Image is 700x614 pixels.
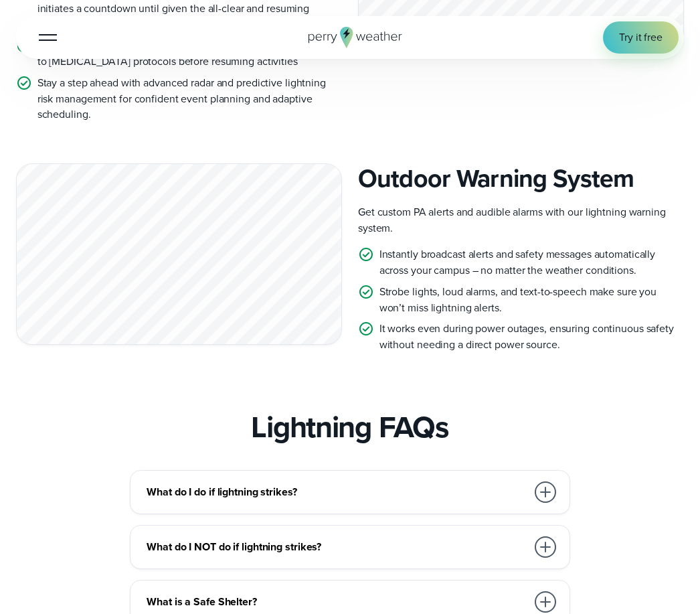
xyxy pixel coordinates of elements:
[619,29,663,46] span: Try it free
[379,284,684,315] p: Strobe lights, loud alarms, and text-to-speech make sure you won’t miss lightning alerts.
[358,204,684,236] p: Get custom PA alerts and audible alarms with our lightning warning system.
[379,321,684,352] p: It works even during power outages, ensuring continuous safety without needing a direct power sou...
[603,21,679,54] a: Try it free
[358,163,684,194] h3: Outdoor Warning System
[37,75,342,123] p: Stay a step ahead with advanced radar and predictive lightning risk management for confident even...
[251,409,448,445] h2: Lightning FAQs
[147,539,526,555] h3: What do I NOT do if lightning strikes?
[147,484,526,500] h3: What do I do if lightning strikes?
[379,246,684,278] p: Instantly broadcast alerts and safety messages automatically across your campus – no matter the w...
[147,594,526,610] h3: What is a Safe Shelter?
